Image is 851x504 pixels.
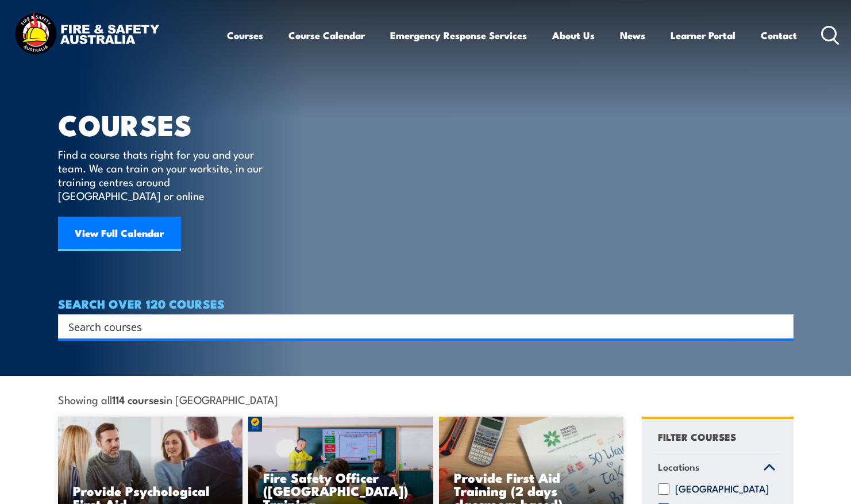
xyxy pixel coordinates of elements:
[773,318,790,334] button: Search magnifier button
[675,483,769,495] label: [GEOGRAPHIC_DATA]
[227,20,263,51] a: Courses
[288,20,365,51] a: Course Calendar
[58,147,268,202] p: Find a course thats right for you and your team. We can train on your worksite, in our training c...
[71,318,771,334] form: Search form
[58,297,794,310] h4: SEARCH OVER 120 COURSES
[58,393,278,405] span: Showing all in [GEOGRAPHIC_DATA]
[658,429,736,444] h4: FILTER COURSES
[671,20,736,51] a: Learner Portal
[58,217,181,251] a: View Full Calendar
[761,20,797,51] a: Contact
[552,20,595,51] a: About Us
[112,391,164,407] strong: 114 courses
[58,111,279,136] h1: COURSES
[390,20,527,51] a: Emergency Response Services
[68,318,768,335] input: Search input
[620,20,645,51] a: News
[658,459,700,475] span: Locations
[653,453,781,483] a: Locations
